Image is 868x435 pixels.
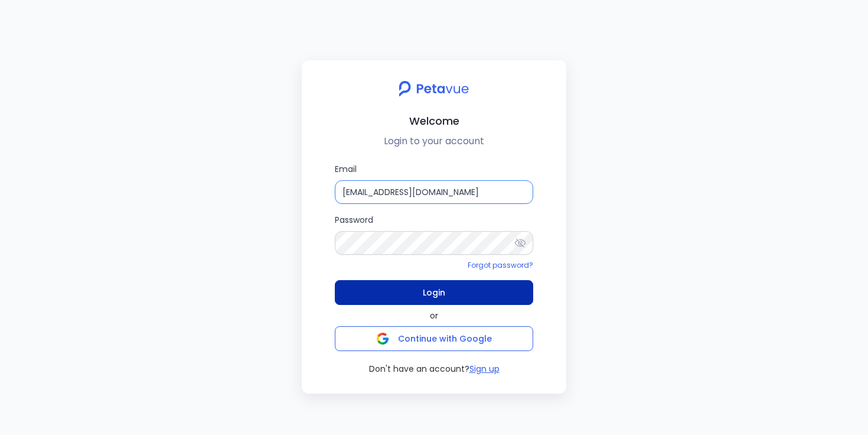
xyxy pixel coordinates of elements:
button: Login [335,280,533,305]
input: Password [335,231,533,255]
span: Login [423,284,445,301]
span: Don't have an account? [369,363,469,375]
p: Login to your account [311,134,557,148]
label: Password [335,213,533,255]
a: Forgot password? [468,260,533,270]
h2: Welcome [311,112,557,129]
label: Email [335,163,533,204]
input: Email [335,180,533,204]
img: petavue logo [391,74,477,103]
button: Continue with Google [335,326,533,351]
span: or [430,310,438,322]
span: Continue with Google [398,333,492,345]
button: Sign up [469,363,500,375]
